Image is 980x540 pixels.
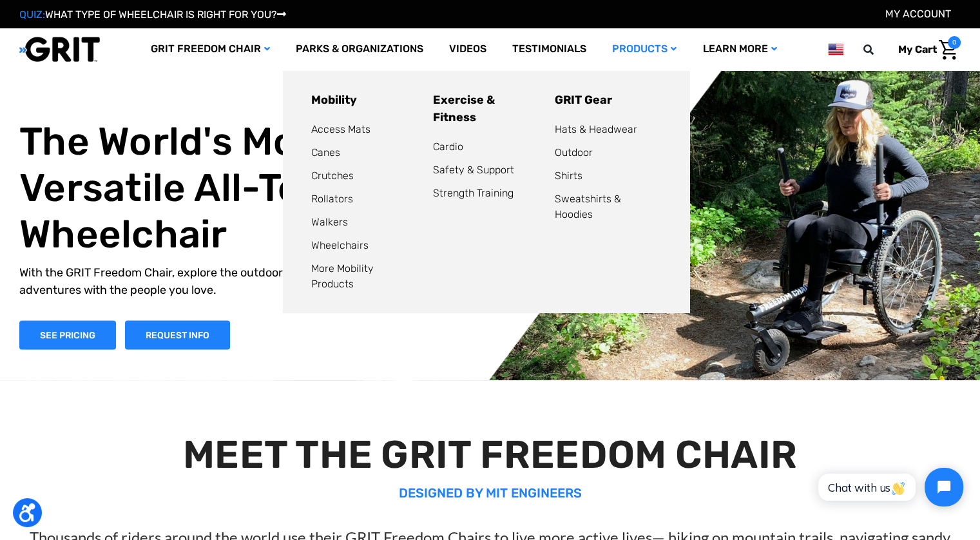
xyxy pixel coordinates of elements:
[433,140,463,153] a: Cardio
[433,164,514,176] a: Safety & Support
[311,146,340,159] a: Canes
[948,36,961,49] span: 0
[689,28,789,70] a: Learn More
[433,187,514,199] a: Strength Training
[311,169,354,182] a: Crutches
[311,123,370,135] a: Access Mats
[869,36,889,63] input: Search
[311,193,353,205] a: Rollators
[311,93,357,107] a: Mobility
[555,146,593,159] a: Outdoor
[889,36,961,63] a: Cart with 0 items
[311,239,369,251] a: Wheelchairs
[125,320,230,349] a: Slide number 1, Request Information
[555,169,582,182] a: Shirts
[19,8,45,21] span: QUIZ:
[885,8,951,20] a: Account
[807,457,974,517] iframe: Tidio Chat
[436,28,499,70] a: Videos
[555,93,612,107] a: GRIT Gear
[24,432,956,478] h2: MEET THE GRIT FREEDOM CHAIR
[311,262,374,290] a: More Mobility Products
[828,41,843,57] img: us.png
[499,28,599,70] a: Testimonials
[599,28,689,70] a: Products
[898,43,937,55] span: My Cart
[213,53,283,65] span: Phone Number
[138,28,283,70] a: GRIT Freedom Chair
[555,193,621,220] a: Sweatshirts & Hoodies
[19,118,474,257] h1: The World's Most Versatile All-Terrain Wheelchair
[311,216,348,228] a: Walkers
[939,40,957,60] img: Cart
[19,320,116,349] a: Shop Now
[283,28,436,70] a: Parks & Organizations
[555,123,637,135] a: Hats & Headwear
[433,93,495,124] a: Exercise & Fitness
[24,483,956,503] p: DESIGNED BY MIT ENGINEERS
[19,8,286,21] a: QUIZ:WHAT TYPE OF WHEELCHAIR IS RIGHT FOR YOU?
[19,36,100,63] img: GRIT All-Terrain Wheelchair and Mobility Equipment
[19,264,474,298] p: With the GRIT Freedom Chair, explore the outdoors, get daily exercise, and go on adventures with ...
